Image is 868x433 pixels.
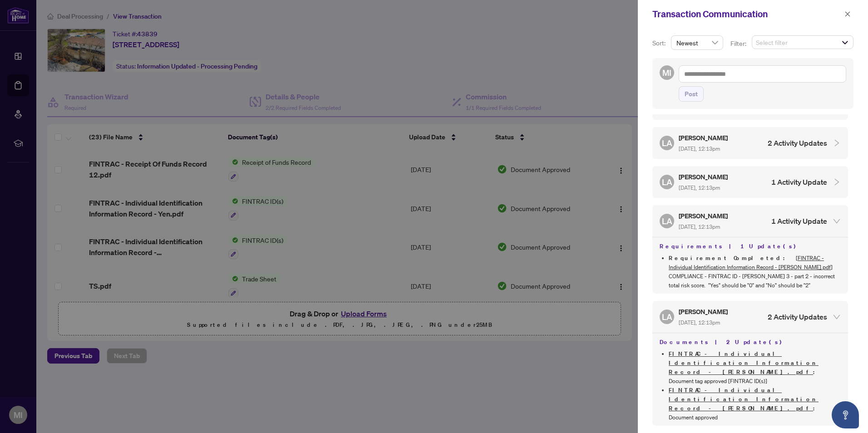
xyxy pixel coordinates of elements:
[844,11,851,17] span: close
[679,319,720,326] span: [DATE], 12:13pm
[662,66,671,79] span: MI
[679,133,729,143] h5: [PERSON_NAME]
[679,306,729,317] h5: [PERSON_NAME]
[679,223,720,230] span: [DATE], 12:13pm
[660,337,841,348] h4: Documents | 2 Update(s)
[662,310,672,323] span: LA
[832,401,859,428] button: Open asap
[833,313,841,321] span: expanded
[652,205,848,237] div: LA[PERSON_NAME] [DATE], 12:13pm1 Activity Update
[652,127,848,159] div: LA[PERSON_NAME] [DATE], 12:13pm2 Activity Updates
[652,301,848,333] div: LA[PERSON_NAME] [DATE], 12:13pm2 Activity Updates
[669,386,819,412] a: FINTRAC - Individual Identification Information Record - [PERSON_NAME].pdf
[730,39,748,49] p: Filter:
[652,38,667,48] p: Sort:
[676,36,718,49] span: Newest
[771,216,827,226] h4: 1 Activity Update
[652,166,848,198] div: LA[PERSON_NAME] [DATE], 12:13pm1 Activity Update
[679,86,704,102] button: Post
[669,386,820,412] span: :
[669,350,820,376] span: :
[679,211,729,221] h5: [PERSON_NAME]
[833,178,841,186] span: collapsed
[669,273,836,289] span: COMPLIANCE - FINTRAC ID - [PERSON_NAME] 3 - part 2 - incorrect total risk score. "Yes" should be ...
[669,254,796,262] span: Requirement Completed :
[669,254,841,290] li: [ ]
[679,172,729,182] h5: [PERSON_NAME]
[771,177,827,187] h4: 1 Activity Update
[768,138,827,148] h4: 2 Activity Updates
[660,241,841,252] h4: Requirements | 1 Update(s)
[662,137,672,149] span: LA
[652,7,842,21] div: Transaction Communication
[768,311,827,322] h4: 2 Activity Updates
[669,350,819,376] a: FINTRAC - Individual Identification Information Record - [PERSON_NAME].pdf
[669,349,841,386] li: Document tag approved [FINTRAC ID(s)]
[669,386,841,422] li: Document approved
[833,217,841,225] span: expanded
[679,145,720,152] span: [DATE], 12:13pm
[679,184,720,191] span: [DATE], 12:13pm
[662,215,672,227] span: LA
[833,139,841,147] span: collapsed
[662,176,672,188] span: LA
